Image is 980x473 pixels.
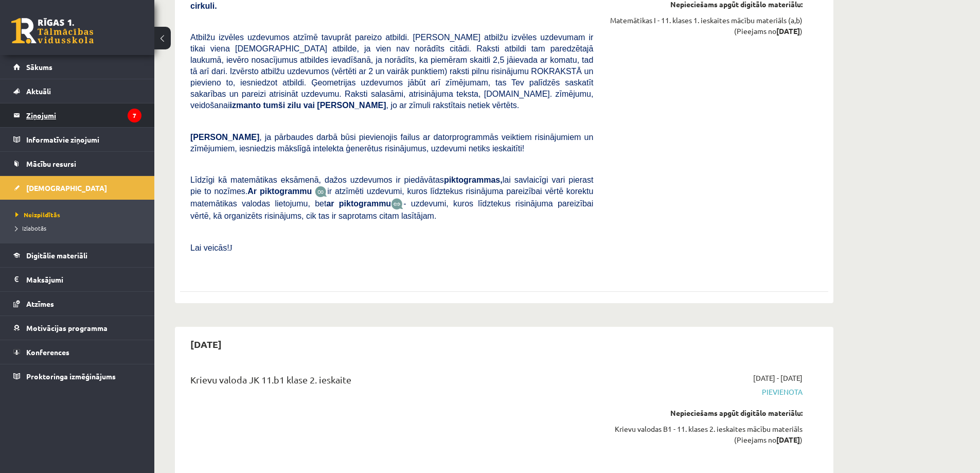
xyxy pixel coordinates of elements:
[190,243,229,252] span: Lai veicās!
[391,198,403,210] img: wKvN42sLe3LLwAAAABJRU5ErkJggg==
[263,101,386,110] b: tumši zilu vai [PERSON_NAME]
[15,224,46,232] span: Izlabotās
[326,199,391,208] b: ar piktogrammu
[609,387,803,397] span: Pievienota
[26,251,87,260] span: Digitālie materiāli
[13,79,141,103] a: Aktuāli
[229,243,233,252] span: J
[26,347,69,357] span: Konferences
[190,33,593,110] span: Atbilžu izvēles uzdevumos atzīmē tavuprāt pareizo atbildi. [PERSON_NAME] atbilžu izvēles uzdevuma...
[776,26,800,36] strong: [DATE]
[13,292,141,316] a: Atzīmes
[230,101,261,110] b: izmanto
[190,176,593,196] span: Līdzīgi kā matemātikas eksāmenā, dažos uzdevumos ir piedāvātas lai savlaicīgi vari pierast pie to...
[13,316,141,340] a: Motivācijas programma
[26,372,116,381] span: Proktoringa izmēģinājums
[190,373,593,392] div: Krievu valoda JK 11.b1 klase 2. ieskaite
[26,103,141,127] legend: Ziņojumi
[609,15,803,37] div: Matemātikas I - 11. klases 1. ieskaites mācību materiāls (a,b) (Pieejams no )
[13,243,141,267] a: Digitālie materiāli
[11,18,94,44] a: Rīgas 1. Tālmācības vidusskola
[444,176,503,184] b: piktogrammas,
[776,435,800,444] strong: [DATE]
[26,323,108,332] span: Motivācijas programma
[180,332,232,356] h2: [DATE]
[13,55,141,79] a: Sākums
[15,210,144,219] a: Neizpildītās
[26,128,141,151] legend: Informatīvie ziņojumi
[13,340,141,364] a: Konferences
[247,187,312,196] b: Ar piktogrammu
[15,223,144,233] a: Izlabotās
[26,62,52,72] span: Sākums
[26,183,107,192] span: [DEMOGRAPHIC_DATA]
[26,86,51,96] span: Aktuāli
[26,268,141,291] legend: Maksājumi
[13,103,141,127] a: Ziņojumi7
[609,424,803,445] div: Krievu valodas B1 - 11. klases 2. ieskaites mācību materiāls (Pieejams no )
[13,364,141,388] a: Proktoringa izmēģinājums
[609,408,803,418] div: Nepieciešams apgūt digitālo materiālu:
[128,109,141,122] i: 7
[13,176,141,200] a: [DEMOGRAPHIC_DATA]
[315,186,327,198] img: JfuEzvunn4EvwAAAAASUVORK5CYII=
[15,211,60,219] span: Neizpildītās
[13,152,141,176] a: Mācību resursi
[26,299,54,308] span: Atzīmes
[26,159,76,168] span: Mācību resursi
[190,133,593,153] span: , ja pārbaudes darbā būsi pievienojis failus ar datorprogrammās veiktiem risinājumiem un zīmējumi...
[190,133,259,142] span: [PERSON_NAME]
[753,373,803,383] span: [DATE] - [DATE]
[13,268,141,291] a: Maksājumi
[13,128,141,151] a: Informatīvie ziņojumi
[190,187,593,208] span: ir atzīmēti uzdevumi, kuros līdztekus risinājuma pareizībai vērtē korektu matemātikas valodas lie...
